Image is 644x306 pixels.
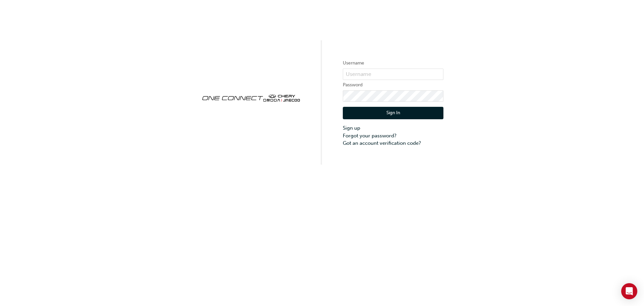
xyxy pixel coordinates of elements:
a: Got an account verification code? [343,139,443,147]
label: Password [343,81,443,89]
a: Forgot your password? [343,132,443,140]
label: Username [343,59,443,67]
img: oneconnect [201,89,301,106]
button: Sign In [343,107,443,120]
div: Open Intercom Messenger [621,283,637,299]
input: Username [343,69,443,80]
a: Sign up [343,124,443,132]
